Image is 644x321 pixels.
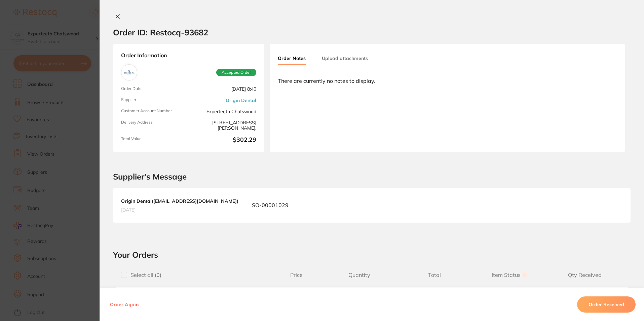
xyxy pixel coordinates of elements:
b: Origin Dental ( [EMAIL_ADDRESS][DOMAIN_NAME] ) [121,198,238,204]
span: Price [271,272,321,278]
span: Item Status [472,272,547,278]
span: Qty Received [547,272,622,278]
a: Origin Dental [226,98,256,103]
span: [DATE] 8:40 [191,86,256,92]
span: Total Value [121,136,186,144]
h2: Supplier’s Message [113,172,631,182]
span: [DATE] [121,207,238,213]
span: Customer Account Number [121,108,186,114]
span: Delivery Address [121,120,186,131]
span: Supplier [121,97,186,103]
button: Upload attachments [322,52,368,64]
span: Quantity [321,272,397,278]
h2: Order ID: Restocq- 93682 [113,27,208,37]
h2: Your Orders [113,250,631,260]
span: Total [397,272,472,278]
button: Order Received [577,296,636,313]
span: Select all ( 0 ) [127,272,161,278]
strong: Order Information [121,52,256,59]
p: SO-00001029 [252,201,289,209]
button: Order Notes [278,52,306,65]
div: There are currently no notes to display. [278,78,617,84]
span: Experteeth Chatswood [191,108,256,114]
img: Origin Dental [123,66,136,79]
button: Order Again [108,301,141,308]
span: [STREET_ADDRESS][PERSON_NAME], [191,120,256,131]
span: Accepted Order [216,69,256,76]
span: Order Date [121,86,186,92]
b: $302.29 [191,136,256,144]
